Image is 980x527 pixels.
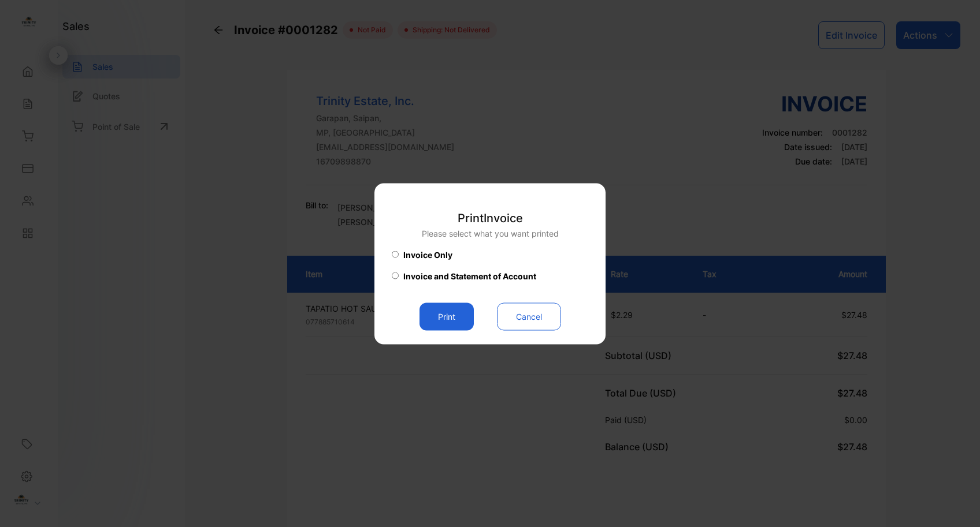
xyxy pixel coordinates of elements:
p: Print Invoice [422,209,559,226]
span: Invoice and Statement of Account [403,270,536,282]
button: Open LiveChat chat widget [9,5,44,39]
p: Please select what you want printed [422,227,559,239]
span: Invoice Only [403,248,452,260]
button: Cancel [497,302,561,330]
button: Print [420,302,474,330]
